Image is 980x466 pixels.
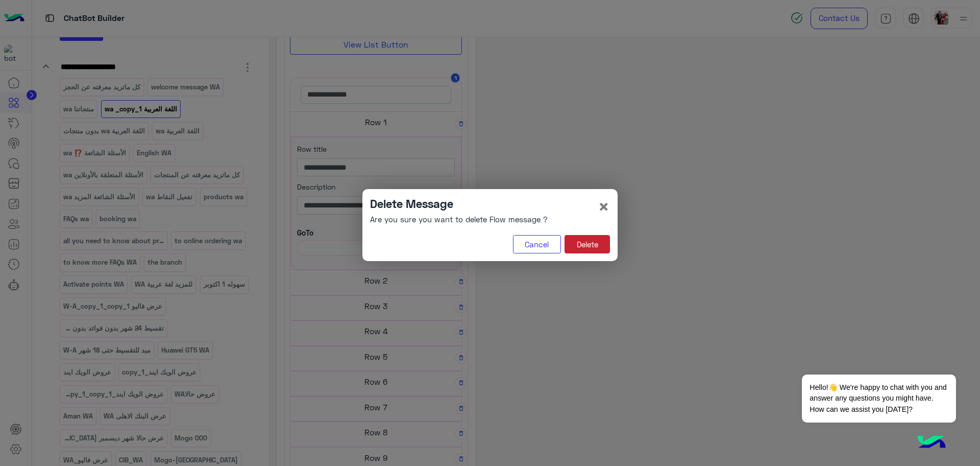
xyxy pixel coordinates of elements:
button: Cancel [513,235,561,253]
button: Close [598,197,610,216]
h6: Are you sure you want to delete Flow message ? [370,215,548,224]
button: Delete [565,235,610,253]
span: Hello!👋 We're happy to chat with you and answer any questions you might have. How can we assist y... [802,375,955,423]
img: hulul-logo.png [914,425,949,461]
span: × [598,195,610,218]
h4: Delete Message [370,197,548,211]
